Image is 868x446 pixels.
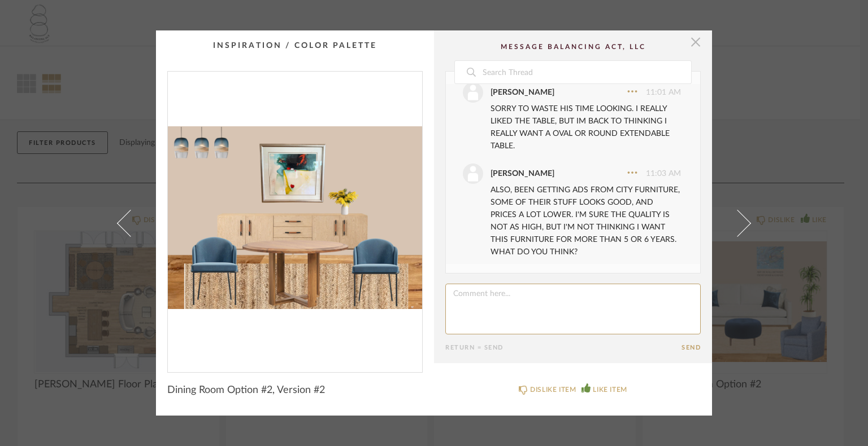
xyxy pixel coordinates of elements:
[491,86,554,99] div: [PERSON_NAME]
[481,61,691,83] input: Search Thread
[168,72,422,363] img: 4a077721-43ce-4654-a005-4cf2731bc6e9_1000x1000.jpg
[168,72,422,363] div: 0
[491,167,554,180] div: [PERSON_NAME]
[491,103,681,152] div: SORRY TO WASTE HIS TIME LOOKING. I REALLY LIKED THE TABLE, BUT IM BACK TO THINKING I REALLY WANT ...
[491,184,681,258] div: ALSO, BEEN GETTING ADS FROM CITY FURNITURE, SOME OF THEIR STUFF LOOKS GOOD, AND PRICES A LOT LOWE...
[463,164,681,184] div: 11:03 AM
[167,384,325,396] span: Dining Room Option #2, Version #2
[682,344,701,351] button: Send
[463,82,681,103] div: 11:01 AM
[530,384,576,395] div: DISLIKE ITEM
[445,344,682,351] div: Return = Send
[684,30,707,53] button: Close
[593,384,627,395] div: LIKE ITEM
